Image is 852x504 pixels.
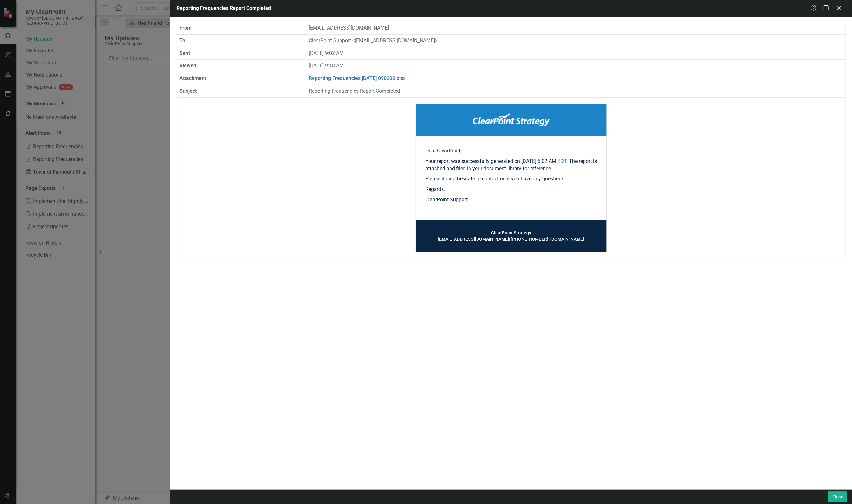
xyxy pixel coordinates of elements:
span: > [435,37,437,44]
td: [DATE] 9:02 AM [306,47,845,60]
th: To [177,34,306,47]
th: Viewed [177,60,306,72]
p: ClearPoint Support [425,196,597,204]
strong: ClearPoint Strategy [491,230,531,235]
span: < [352,37,355,44]
th: Attachment [177,72,306,85]
td: ClearPoint Support [EMAIL_ADDRESS][DOMAIN_NAME] [306,34,845,47]
a: [EMAIL_ADDRESS][DOMAIN_NAME] [438,237,509,242]
p: Please do not hesitate to contact us if you have any questions. [425,175,597,183]
th: Subject [177,85,306,98]
a: [DOMAIN_NAME] [551,237,585,242]
p: Regards, [425,186,597,193]
td: [DATE] 9:18 AM [306,60,845,72]
a: Reporting Frequencies [DATE] 090200.xlsx [309,75,406,81]
span: Reporting Frequencies Report Completed [177,5,271,11]
p: Dear ClearPoint, [425,147,597,155]
td: [EMAIL_ADDRESS][DOMAIN_NAME] [306,22,845,34]
th: From [177,22,306,34]
img: ClearPoint Strategy [473,113,550,126]
td: | [PHONE_NUMBER] | [425,230,597,242]
td: Reporting Frequencies Report Completed [306,85,845,98]
th: Sent [177,47,306,60]
p: Your report was successfully generated on [DATE] 5:02 AM EDT. The report is attached and filed in... [425,158,597,172]
button: Close [828,491,847,502]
